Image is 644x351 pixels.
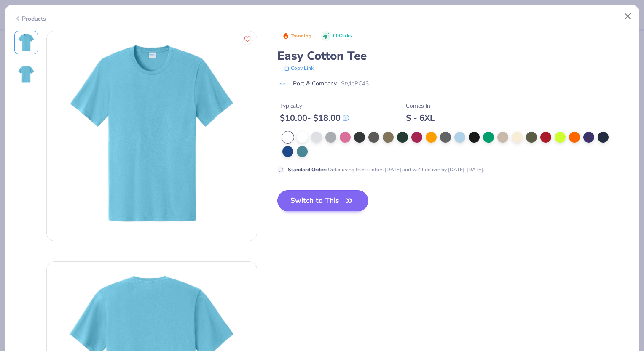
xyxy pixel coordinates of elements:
[293,79,337,88] span: Port & Company
[333,32,352,40] span: 60 Clicks
[282,32,289,39] img: Trending sort
[288,166,484,173] div: Order using these colors [DATE] and we'll deliver by [DATE]-[DATE].
[291,34,311,38] span: Trending
[280,101,349,110] div: Typically
[281,64,316,72] button: copy to clipboard
[277,81,289,88] img: brand logo
[278,31,316,42] button: Badge Button
[16,64,36,85] img: Back
[620,8,636,24] button: Close
[277,48,630,64] div: Easy Cotton Tee
[14,14,46,23] div: Products
[242,34,253,45] button: Like
[406,113,435,123] div: S - 6XL
[341,79,369,88] span: Style PC43
[277,190,369,211] button: Switch to This
[16,32,36,53] img: Front
[280,113,349,123] div: $ 10.00 - $ 18.00
[288,166,327,173] strong: Standard Order :
[47,31,257,241] img: Front
[406,101,435,110] div: Comes In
